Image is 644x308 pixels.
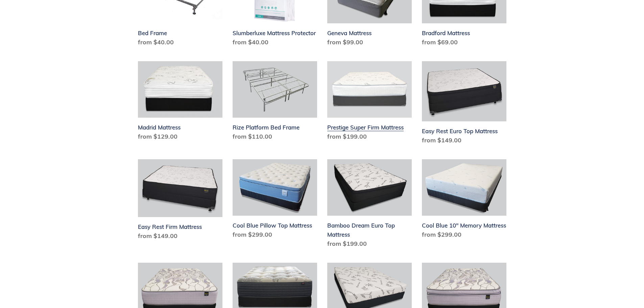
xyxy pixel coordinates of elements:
[327,159,412,251] a: Bamboo Dream Euro Top Mattress
[138,159,222,243] a: Easy Rest Firm Mattress
[327,61,412,144] a: Prestige Super Firm Mattress
[233,61,317,144] a: Rize Platform Bed Frame
[422,61,506,147] a: Easy Rest Euro Top Mattress
[138,61,222,144] a: Madrid Mattress
[422,159,506,242] a: Cool Blue 10" Memory Mattress
[233,159,317,242] a: Cool Blue Pillow Top Mattress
